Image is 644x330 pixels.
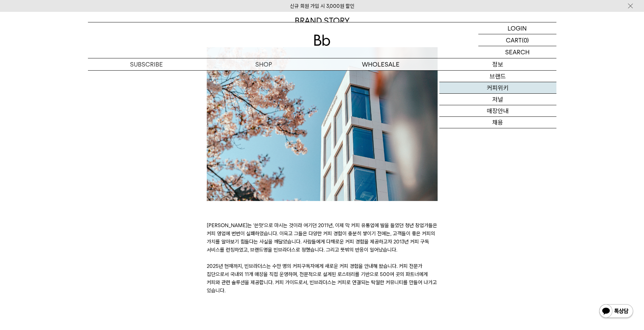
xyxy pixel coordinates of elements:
p: [PERSON_NAME]는 ‘쓴맛’으로 마시는 것이라 여기던 2011년, 이제 막 커피 유통업에 발을 들였던 청년 창업가들은 커피 영업에 번번이 실패하였습니다. 이윽고 그들은... [207,221,438,295]
p: SEARCH [505,46,530,58]
a: 브랜드 [439,71,556,82]
a: CART (0) [478,34,556,46]
a: 채용 [439,117,556,128]
p: 정보 [439,58,556,70]
img: 로고 [314,35,330,46]
a: 저널 [439,94,556,105]
p: LOGIN [508,22,527,34]
p: (0) [522,34,529,46]
a: LOGIN [478,22,556,34]
img: 카카오톡 채널 1:1 채팅 버튼 [599,304,634,320]
p: CART [506,34,522,46]
a: SHOP [205,58,322,70]
p: WHOLESALE [322,58,439,70]
a: 매장안내 [439,105,556,117]
a: 커피위키 [439,82,556,94]
a: 신규 회원 가입 시 3,000원 할인 [290,3,354,9]
a: SUBSCRIBE [88,58,205,70]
